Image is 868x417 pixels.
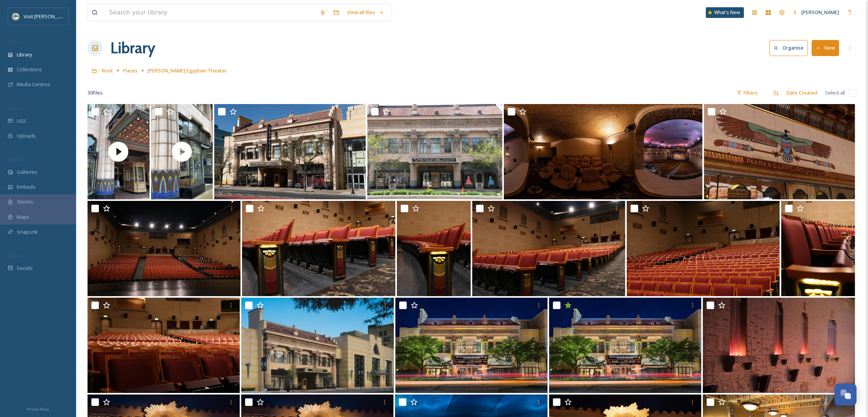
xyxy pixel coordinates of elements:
[123,67,138,74] span: Places
[17,81,50,88] span: Media Centres
[123,66,138,75] a: Places
[706,7,744,18] a: What's New
[703,298,855,393] img: 170810_dreamcoat_opening_257.jpg
[24,13,72,20] span: Visit [PERSON_NAME]
[769,40,808,56] button: Organise
[835,383,857,406] button: Open Chat
[8,253,23,258] span: SOCIALS
[8,39,21,45] span: MEDIA
[88,201,240,296] img: IMG_1265.JPG
[472,201,625,296] img: IMG_1233.JPG
[88,298,240,393] img: IMG_1221.JPG
[8,157,25,162] span: WIDGETS
[17,198,33,205] span: Stories
[825,89,845,96] span: Select all
[812,40,839,56] button: New
[367,104,502,199] img: IMG_2050.JPG
[242,201,395,296] img: IMG_1245.JPG
[769,40,812,56] a: Organise
[704,104,855,199] img: IMG_0246.jpg
[789,5,843,20] a: [PERSON_NAME]
[27,404,49,413] a: Privacy Policy
[88,89,103,96] span: 30 file s
[397,201,471,296] img: IMG_1240.JPG
[27,407,49,412] span: Privacy Policy
[627,201,780,296] img: IMG_1230.JPG
[733,85,761,100] div: Filters
[151,104,213,199] img: thumbnail
[102,66,113,75] a: Root
[12,13,20,20] img: Unknown.png
[17,228,38,236] span: SnapLink
[241,298,393,393] img: Egyptian_Theater.jpg
[148,67,227,74] span: [PERSON_NAME] Egyptian Theater
[17,117,27,125] span: UGC
[148,66,227,75] a: [PERSON_NAME] Egyptian Theater
[783,85,821,100] div: Date Created
[781,201,855,296] img: IMG_1227.JPG
[88,104,150,199] img: thumbnail
[8,106,24,111] span: COLLECT
[17,168,37,176] span: Galleries
[17,213,29,221] span: Maps
[17,183,35,191] span: Embeds
[17,265,33,272] span: Socials
[549,298,701,393] img: 170810_dreamcoat_opening_358-HDR-Edit.jpg
[105,4,316,21] input: Search your library
[17,132,36,140] span: Uploads
[102,67,113,74] span: Root
[17,51,32,58] span: Library
[214,104,365,199] img: general-downtown-spring-urban-4-25-00016.jpg
[110,37,155,59] a: Library
[17,66,42,73] span: Collections
[343,5,388,20] a: View all files
[504,104,702,199] img: Egptian Theater Box.jpg
[395,298,548,393] img: Egyptian Theater (1).jpg
[801,9,839,16] span: [PERSON_NAME]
